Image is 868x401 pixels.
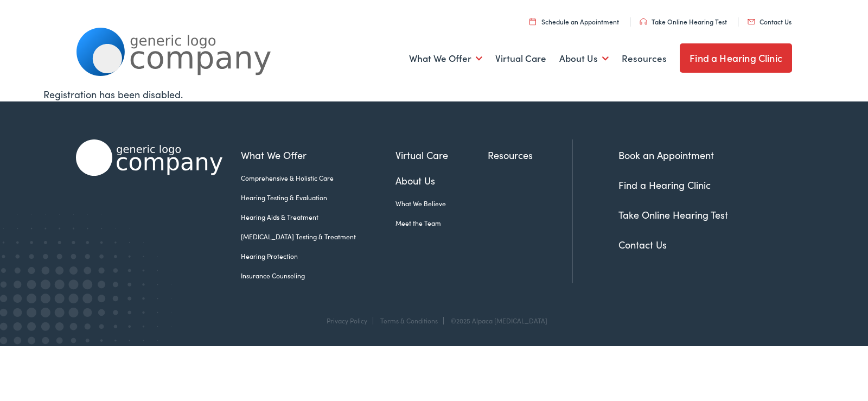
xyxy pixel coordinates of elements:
[241,148,395,162] a: What We Offer
[327,316,367,325] a: Privacy Policy
[618,208,728,221] a: Take Online Hearing Test
[445,317,547,324] div: ©2025 Alpaca [MEDICAL_DATA]
[76,139,222,176] img: Alpaca Audiology
[640,17,727,26] a: Take Online Hearing Test
[241,271,395,281] a: Insurance Counseling
[488,148,572,162] a: Resources
[748,19,755,24] img: utility icon
[395,173,488,188] a: About Us
[529,17,619,26] a: Schedule an Appointment
[380,316,438,325] a: Terms & Conditions
[559,39,609,79] a: About Us
[241,173,395,183] a: Comprehensive & Holistic Care
[618,148,714,162] a: Book an Appointment
[409,39,482,79] a: What We Offer
[495,39,546,79] a: Virtual Care
[241,212,395,222] a: Hearing Aids & Treatment
[618,238,667,251] a: Contact Us
[395,148,488,162] a: Virtual Care
[622,39,667,79] a: Resources
[640,18,647,25] img: utility icon
[618,178,711,192] a: Find a Hearing Clinic
[395,218,488,228] a: Meet the Team
[43,87,825,101] div: Registration has been disabled.
[241,232,395,241] a: [MEDICAL_DATA] Testing & Treatment
[241,251,395,261] a: Hearing Protection
[241,193,395,202] a: Hearing Testing & Evaluation
[748,17,792,26] a: Contact Us
[395,199,488,208] a: What We Believe
[680,43,792,73] a: Find a Hearing Clinic
[529,18,536,25] img: utility icon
